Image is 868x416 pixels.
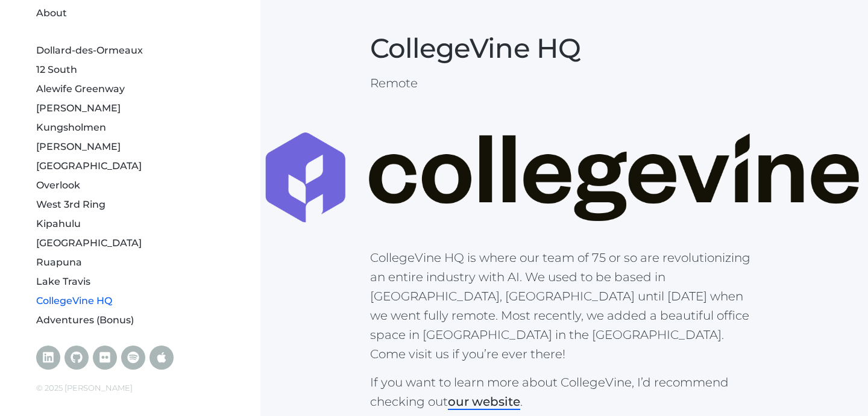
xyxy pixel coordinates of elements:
a: [PERSON_NAME] [36,102,121,114]
a: About [36,7,67,19]
a: Kipahulu [36,218,81,229]
a: [GEOGRAPHIC_DATA] [36,237,142,249]
a: Dollard-des-Ormeaux [36,45,143,56]
a: Ruapuna [36,256,82,268]
a: Alewife Greenway [36,83,125,95]
a: Lake Travis [36,276,90,287]
p: Remote [370,73,759,93]
h1: CollegeVine HQ [370,32,759,64]
a: Adventures (Bonus) [36,314,134,326]
p: If you want to learn more about CollegeVine, I’d recommend checking out . [370,373,759,411]
a: Overlook [36,179,80,191]
span: © 2025 [PERSON_NAME] [36,383,133,393]
a: CollegeVine HQ [36,295,112,306]
a: [GEOGRAPHIC_DATA] [36,160,142,172]
a: [PERSON_NAME] [36,141,121,152]
p: CollegeVine HQ is where our team of 75 or so are revolutionizing an entire industry with AI. We u... [370,248,759,364]
a: West 3rd Ring [36,199,105,210]
a: 12 South [36,64,77,75]
a: our website [448,394,520,410]
a: Kungsholmen [36,122,106,133]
